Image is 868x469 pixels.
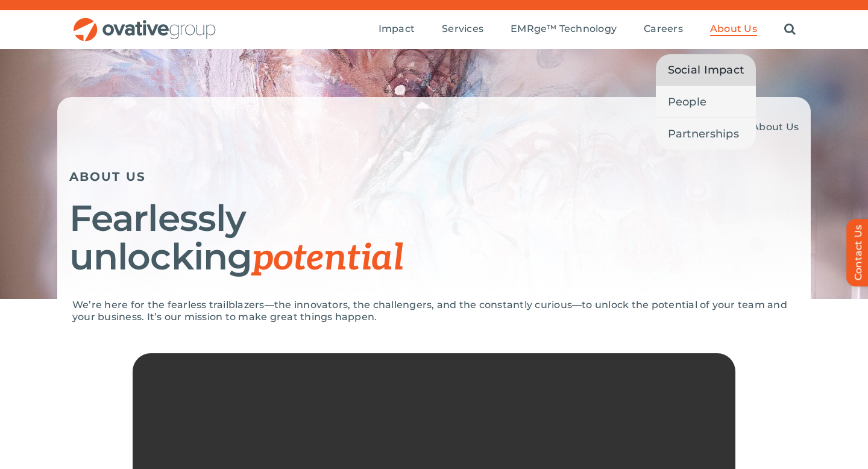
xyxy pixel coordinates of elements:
a: People [656,86,756,118]
span: Services [442,23,483,35]
span: Careers [644,23,683,35]
h5: ABOUT US [69,169,799,184]
span: About Us [710,23,757,35]
a: Careers [644,23,683,36]
nav: Menu [379,10,796,49]
a: Services [442,23,483,36]
a: Search [784,23,796,36]
span: Impact [379,23,415,35]
span: potential [252,237,403,280]
a: About Us [710,23,757,36]
span: About Us [752,121,799,133]
span: Partnerships [668,125,739,142]
a: OG_Full_horizontal_RGB [72,16,217,28]
p: We’re here for the fearless trailblazers—the innovators, the challengers, and the constantly curi... [72,299,796,323]
a: Social Impact [656,54,756,86]
span: » [716,121,799,133]
a: EMRge™ Technology [511,23,617,36]
span: People [668,93,707,110]
a: Impact [379,23,415,36]
span: Social Impact [668,61,744,78]
span: EMRge™ Technology [511,23,617,35]
h1: Fearlessly unlocking [69,199,799,278]
a: Partnerships [656,118,756,150]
